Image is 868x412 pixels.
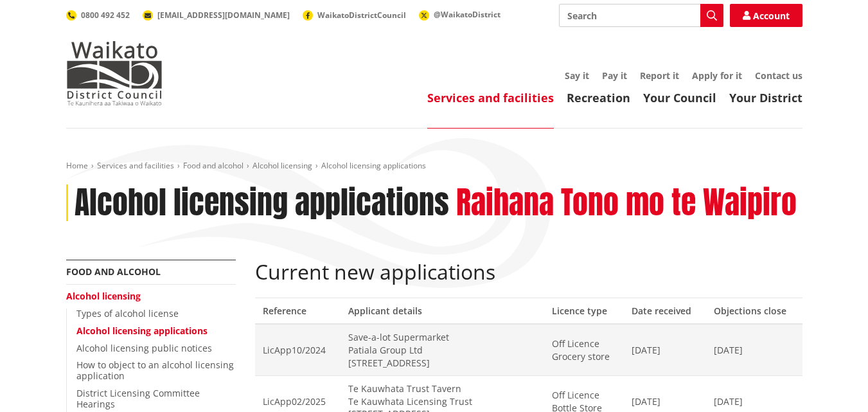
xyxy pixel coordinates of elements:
a: Services and facilities [97,160,174,171]
a: Food and alcohol [183,160,244,171]
th: Date received [624,298,706,324]
a: Contact us [755,69,802,82]
th: Applicant details [341,298,544,324]
a: WaikatoDistrictCouncil [303,10,406,21]
a: Your Council [643,90,716,105]
a: Pay it [602,69,627,82]
span: WaikatoDistrictCouncil [317,10,406,21]
a: Alcohol licensing [252,160,312,171]
a: Alcohol licensing public notices [76,342,212,354]
a: Types of alcohol license [76,307,179,319]
span: Alcohol licensing applications [321,160,426,171]
th: Licence type [544,298,624,324]
h2: Current new applications [255,260,802,284]
a: Report it [640,69,679,82]
a: [EMAIL_ADDRESS][DOMAIN_NAME] [143,10,290,21]
span: [EMAIL_ADDRESS][DOMAIN_NAME] [157,10,290,21]
a: Say it [565,69,589,82]
span: 0800 492 452 [81,10,130,21]
th: Objections close [706,298,802,324]
img: Waikato District Council - Te Kaunihera aa Takiwaa o Waikato [66,41,163,105]
td: [DATE] [624,324,706,375]
td: [DATE] [706,324,802,375]
a: Services and facilities [427,90,554,105]
a: Account [730,4,802,27]
th: Reference [255,298,341,324]
nav: breadcrumb [66,161,802,172]
td: Save-a-lot Supermarket Patiala Group Ltd [STREET_ADDRESS] [341,324,544,375]
td: LicApp10/2024 [255,324,341,375]
a: Home [66,160,88,171]
a: Alcohol licensing [66,290,141,302]
a: Food and alcohol [66,265,161,278]
a: District Licensing Committee Hearings [76,387,200,410]
a: @WaikatoDistrict [419,9,500,20]
input: Search input [559,4,723,27]
a: Your District [729,90,802,105]
span: @WaikatoDistrict [434,9,500,20]
td: Off Licence Grocery store [544,324,624,375]
a: Apply for it [692,69,742,82]
h2: Raihana Tono mo te Waipiro [456,184,797,222]
a: How to object to an alcohol licensing application [76,359,234,382]
h1: Alcohol licensing applications [75,184,449,222]
a: Recreation [567,90,630,105]
a: Alcohol licensing applications [76,325,208,337]
a: 0800 492 452 [66,10,130,21]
